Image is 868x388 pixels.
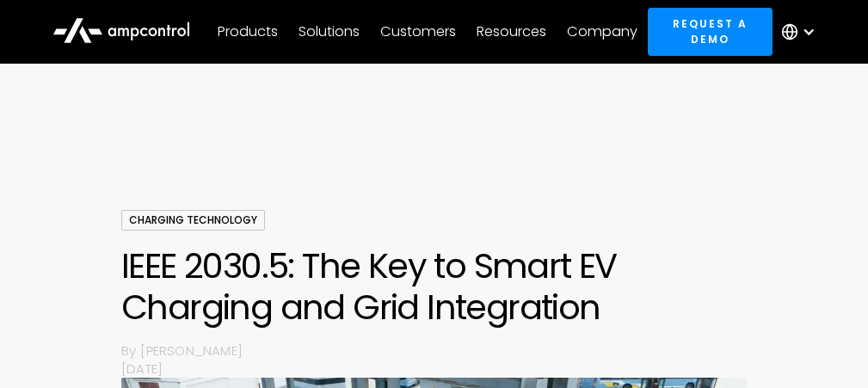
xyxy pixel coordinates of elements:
div: Solutions [299,22,360,41]
div: Products [218,22,278,41]
div: Customers [380,22,456,41]
p: [DATE] [121,360,747,378]
div: Charging Technology [121,210,265,231]
a: Request a demo [648,8,773,55]
div: Resources [477,22,546,41]
div: Company [567,22,637,41]
p: By [121,342,140,360]
p: [PERSON_NAME] [140,342,747,360]
h1: IEEE 2030.5: The Key to Smart EV Charging and Grid Integration [121,245,747,328]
